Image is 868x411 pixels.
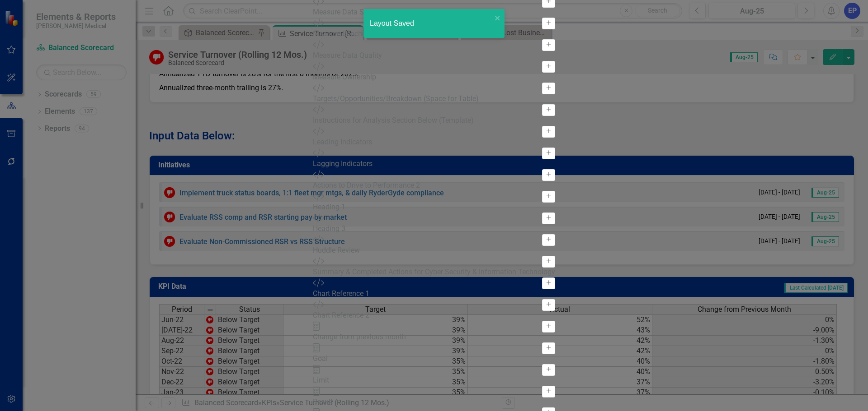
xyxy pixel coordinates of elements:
div: Instructions for Analysis Section Below (Template) [313,115,555,126]
div: Measure Data Quality [313,51,555,61]
button: close [495,13,501,23]
div: Leading Indicators [313,137,555,148]
div: Chart Reference 1 [313,289,555,299]
div: Layout Saved [370,18,492,29]
div: Heading 1 [313,202,555,212]
div: Limit [313,375,555,386]
div: Lagging Indicators [313,159,555,169]
div: Change from previous month [313,332,555,342]
div: Measure Data Source [313,7,555,18]
div: Summary & Completed Actions for Cyber Security & Information Technology [313,267,555,277]
div: Targets/Opportunities/Breakdown (Space for Table) [313,94,555,104]
div: Goal [313,354,555,364]
div: Result [313,397,555,407]
div: Heading 3 [313,224,555,234]
div: Measure Benchmarking [313,29,555,39]
div: Huddle Review [313,245,555,256]
div: Actions to Drive to Performance 2 [313,180,555,191]
div: Measure Ownership [313,72,555,83]
div: Chart Reference 2 [313,310,555,321]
